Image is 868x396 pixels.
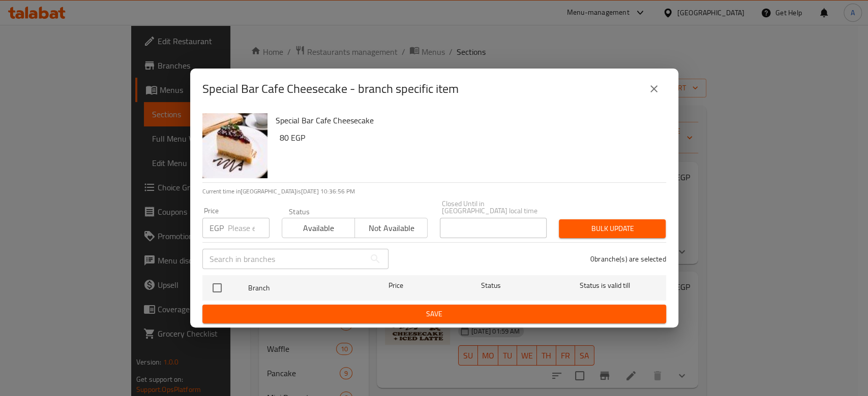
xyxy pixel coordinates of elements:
[354,218,428,238] button: Not available
[202,305,666,323] button: Save
[552,279,657,292] span: Status is valid till
[359,221,424,236] span: Not available
[209,222,224,234] p: EGP
[228,218,270,238] input: Please enter price
[202,187,666,196] p: Current time in [GEOGRAPHIC_DATA] is [DATE] 10:36:56 PM
[202,249,365,269] input: Search in branches
[211,308,658,320] span: Save
[276,113,658,127] h6: Special Bar Cafe Cheesecake
[282,218,355,238] button: Available
[362,279,430,292] span: Price
[248,282,354,294] span: Branch
[559,219,666,238] button: Bulk update
[202,113,267,178] img: Special Bar Cafe Cheesecake
[642,77,666,101] button: close
[280,130,658,145] h6: 80 EGP
[567,222,657,235] span: Bulk update
[438,279,544,292] span: Status
[286,221,351,236] span: Available
[590,254,666,264] p: 0 branche(s) are selected
[202,81,459,97] h2: Special Bar Cafe Cheesecake - branch specific item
